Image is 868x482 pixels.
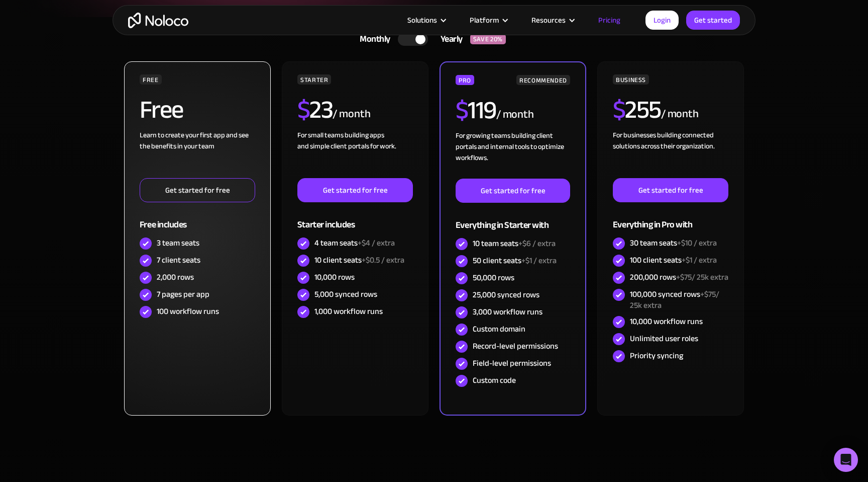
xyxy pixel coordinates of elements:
div: Everything in Starter with [456,203,570,235]
div: Learn to create your first app and see the benefits in your team ‍ [140,130,255,178]
div: SAVE 20% [470,34,506,44]
div: Custom code [473,375,516,386]
div: Starter includes [297,202,413,235]
div: 100,000 synced rows [630,289,728,311]
span: +$6 / extra [518,236,556,251]
div: PRO [456,75,474,85]
div: 7 pages per app [157,289,209,300]
div: Resources [531,14,566,27]
div: FREE [140,74,162,85]
div: Solutions [395,14,457,27]
span: $ [456,87,468,134]
span: +$75/ 25k extra [630,287,719,313]
h2: Free [140,97,183,122]
div: 1,000 workflow runs [314,306,383,317]
div: Priority syncing [630,350,683,361]
a: Login [645,11,679,30]
a: home [128,13,188,28]
div: / month [661,106,699,122]
a: Get started for free [456,179,570,203]
div: Unlimited user roles [630,333,698,344]
div: / month [496,107,534,123]
span: +$1 / extra [521,253,557,268]
span: +$10 / extra [677,235,717,251]
div: 2,000 rows [157,272,194,283]
h2: 23 [297,97,333,122]
div: 200,000 rows [630,272,728,283]
div: 10,000 rows [314,272,355,283]
div: 7 client seats [157,255,200,266]
span: +$1 / extra [682,253,717,268]
div: 10 team seats [473,238,556,249]
div: 3 team seats [157,237,199,249]
div: 5,000 synced rows [314,289,377,300]
div: Solutions [407,14,437,27]
span: +$0.5 / extra [362,253,404,268]
div: Field-level permissions [473,358,551,369]
div: BUSINESS [613,74,649,85]
div: RECOMMENDED [516,75,570,85]
div: 30 team seats [630,237,717,249]
span: $ [297,86,310,133]
h2: 119 [456,98,496,123]
div: 10,000 workflow runs [630,316,703,327]
div: 100 client seats [630,255,717,266]
div: Custom domain [473,324,525,335]
div: Yearly [428,32,470,47]
div: 50,000 rows [473,272,514,283]
span: +$4 / extra [358,235,395,251]
div: 3,000 workflow runs [473,306,542,317]
a: Get started for free [297,178,413,202]
div: Platform [457,14,519,27]
a: Get started for free [613,178,728,202]
div: 4 team seats [314,237,395,249]
div: Open Intercom Messenger [834,448,858,472]
div: Everything in Pro with [613,202,728,235]
span: $ [613,86,625,133]
div: 25,000 synced rows [473,289,539,300]
div: For growing teams building client portals and internal tools to optimize workflows. [456,130,570,179]
div: Monthly [347,32,398,47]
div: Record-level permissions [473,341,558,352]
div: / month [333,106,370,122]
div: STARTER [297,74,331,85]
div: Platform [470,14,499,27]
div: Free includes [140,202,255,235]
h2: 255 [613,97,661,122]
div: For businesses building connected solutions across their organization. ‍ [613,130,728,178]
a: Get started for free [140,178,255,202]
div: Resources [519,14,586,27]
div: 50 client seats [473,255,557,266]
div: 100 workflow runs [157,306,219,317]
div: For small teams building apps and simple client portals for work. ‍ [297,130,413,178]
span: +$75/ 25k extra [676,270,728,285]
a: Get started [686,11,740,30]
div: 10 client seats [314,255,404,266]
a: Pricing [586,14,633,27]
